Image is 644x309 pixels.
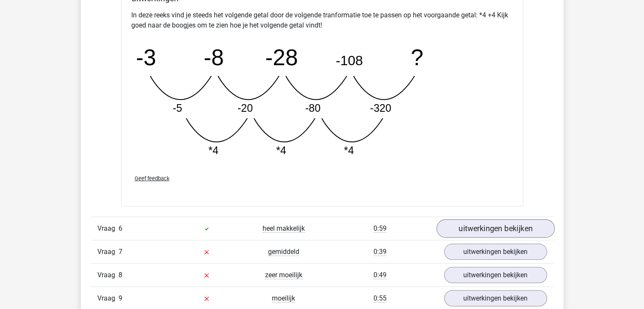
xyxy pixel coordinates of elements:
p: In deze reeks vind je steeds het volgende getal door de volgende tranformatie toe te passen op he... [131,10,513,30]
span: 0:59 [373,224,387,233]
span: gemiddeld [268,248,299,256]
span: Vraag [97,270,119,280]
span: Geef feedback [135,175,169,182]
span: 0:55 [373,294,387,303]
tspan: -8 [204,45,224,70]
tspan: -80 [305,102,320,114]
a: uitwerkingen bekijken [436,219,554,238]
span: heel makkelijk [263,224,305,233]
span: 8 [119,271,122,279]
tspan: ? [411,45,423,70]
tspan: -28 [265,45,298,70]
tspan: -320 [370,102,391,114]
tspan: -3 [136,45,156,70]
span: 9 [119,294,122,302]
span: Vraag [97,293,119,303]
span: 6 [119,224,122,232]
a: uitwerkingen bekijken [444,290,547,306]
span: 0:49 [373,271,387,279]
span: Vraag [97,247,119,257]
span: Vraag [97,223,119,234]
tspan: -5 [172,102,182,114]
span: zeer moeilijk [265,271,302,279]
tspan: -108 [335,53,362,69]
tspan: -20 [237,102,252,114]
span: moeilijk [272,294,295,303]
a: uitwerkingen bekijken [444,244,547,260]
span: 7 [119,248,122,256]
a: uitwerkingen bekijken [444,267,547,283]
span: 0:39 [373,248,387,256]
